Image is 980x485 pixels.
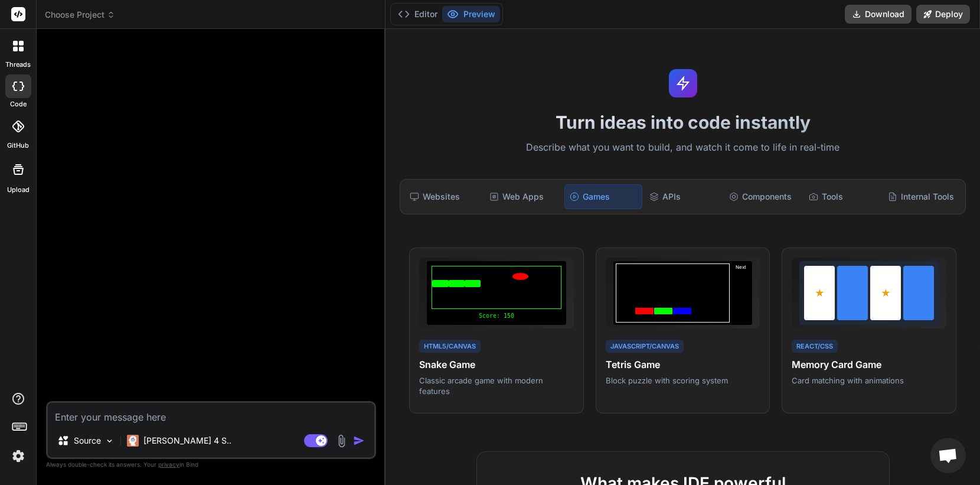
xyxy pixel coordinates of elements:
div: Web Apps [485,184,562,209]
span: privacy [158,461,179,468]
img: Pick Models [104,436,115,446]
div: React/CSS [792,340,838,353]
p: [PERSON_NAME] 4 S.. [143,435,231,447]
label: threads [5,60,31,70]
div: Websites [405,184,482,209]
h1: Turn ideas into code instantly [393,112,973,133]
label: GitHub [7,141,29,151]
h4: Snake Game [419,357,574,372]
p: Classic arcade game with modern features [419,375,574,396]
p: Block puzzle with scoring system [606,375,760,386]
div: Tools [804,184,881,209]
h4: Memory Card Game [792,357,946,372]
img: Claude 4 Sonnet [127,435,139,447]
div: APIs [645,184,722,209]
div: Score: 150 [432,311,561,320]
div: Next [732,263,750,323]
p: Source [74,435,101,447]
div: JavaScript/Canvas [606,340,684,353]
div: Games [564,184,643,209]
label: Upload [7,185,30,195]
a: Open chat [930,438,966,473]
span: Choose Project [45,9,115,21]
img: settings [8,446,28,466]
button: Editor [393,6,442,22]
img: icon [353,435,365,447]
div: Components [724,184,802,209]
p: Always double-check its answers. Your in Bind [46,459,376,470]
p: Describe what you want to build, and watch it come to life in real-time [393,140,973,155]
label: code [10,99,27,109]
img: attachment [335,434,348,448]
p: Card matching with animations [792,375,946,386]
div: Internal Tools [883,184,961,209]
button: Deploy [916,5,970,24]
h4: Tetris Game [606,357,760,372]
button: Download [845,5,912,24]
div: HTML5/Canvas [419,340,481,353]
button: Preview [442,6,500,22]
